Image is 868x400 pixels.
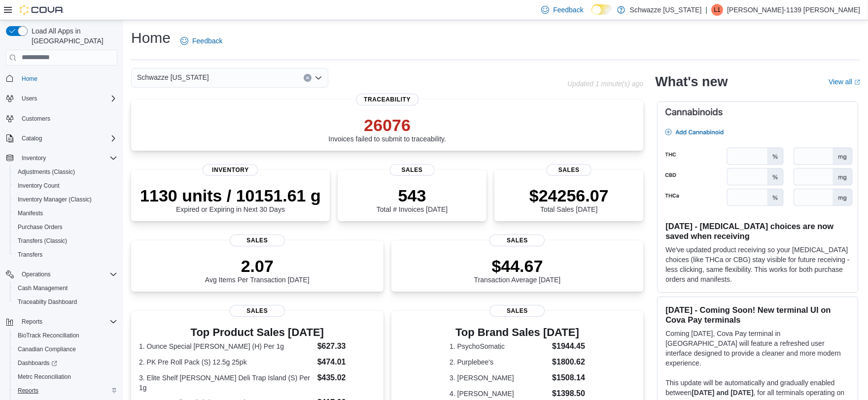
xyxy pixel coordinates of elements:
p: 1130 units / 10151.61 g [140,186,321,205]
button: Customers [2,111,121,126]
div: Transaction Average [DATE] [474,256,561,284]
div: Invoices failed to submit to traceability. [328,115,446,143]
img: Cova [20,5,64,15]
span: Reports [18,387,38,395]
p: Coming [DATE], Cova Pay terminal in [GEOGRAPHIC_DATA] will feature a refreshed user interface des... [665,329,850,368]
span: Sales [230,305,285,317]
span: Inventory Count [18,182,60,190]
span: Transfers [18,251,42,259]
span: Adjustments (Classic) [14,166,117,178]
span: Cash Management [18,284,68,292]
dt: 3. [PERSON_NAME] [450,373,548,383]
p: [PERSON_NAME]-1139 [PERSON_NAME] [727,4,860,16]
span: Inventory [203,164,258,176]
a: Inventory Count [14,180,64,192]
a: Dashboards [10,356,121,370]
a: Customers [18,113,54,125]
span: L1 [714,4,720,16]
span: Transfers (Classic) [18,237,67,245]
button: Inventory [18,152,50,164]
button: Reports [10,384,121,398]
a: Inventory Manager (Classic) [14,194,96,205]
h3: [DATE] - Coming Soon! New terminal UI on Cova Pay terminals [665,305,850,325]
input: Dark Mode [591,4,612,15]
p: We've updated product receiving so your [MEDICAL_DATA] choices (like THCa or CBG) stay visible fo... [665,245,850,284]
span: Users [22,95,37,102]
span: Inventory [22,154,46,162]
span: Dashboards [14,357,117,369]
span: Purchase Orders [14,221,117,233]
div: Avg Items Per Transaction [DATE] [205,256,310,284]
span: Users [18,93,117,104]
a: Cash Management [14,282,71,294]
a: View allExternal link [829,78,860,86]
strong: [DATE] and [DATE] [692,389,753,397]
dd: $1944.45 [552,340,585,352]
span: Manifests [14,207,117,219]
span: Home [18,72,117,85]
span: Sales [390,164,435,176]
span: Schwazze [US_STATE] [137,71,209,83]
button: Transfers [10,248,121,262]
dd: $435.02 [317,372,376,384]
button: Operations [2,267,121,281]
span: Home [22,75,37,83]
button: BioTrack Reconciliation [10,329,121,342]
button: Reports [2,315,121,329]
a: Transfers (Classic) [14,235,71,247]
a: Metrc Reconciliation [14,371,75,383]
button: Traceabilty Dashboard [10,295,121,309]
span: Operations [18,268,117,280]
a: Manifests [14,207,47,219]
a: Adjustments (Classic) [14,166,79,178]
span: Canadian Compliance [18,345,76,353]
p: Updated 1 minute(s) ago [567,80,643,88]
a: Reports [14,385,42,397]
button: Inventory [2,151,121,165]
span: Customers [18,112,117,125]
dt: 3. Elite Shelf [PERSON_NAME] Deli Trap Island (S) Per 1g [139,373,313,393]
div: Total Sales [DATE] [529,186,609,213]
button: Open list of options [314,74,322,82]
span: Manifests [18,209,43,217]
span: Reports [18,316,117,328]
button: Home [2,71,121,86]
dt: 4. [PERSON_NAME] [450,389,548,399]
a: Canadian Compliance [14,343,80,355]
p: 543 [377,186,448,205]
span: Sales [547,164,591,176]
button: Operations [18,268,55,280]
span: Sales [489,305,545,317]
a: Feedback [176,31,226,51]
h3: Top Brand Sales [DATE] [450,327,585,338]
span: Inventory [18,152,117,164]
dt: 2. Purplebee's [450,357,548,367]
span: Metrc Reconciliation [18,373,71,381]
span: Load All Apps in [GEOGRAPHIC_DATA] [28,26,117,46]
span: Transfers [14,249,117,261]
dd: $1508.14 [552,372,585,384]
p: | [705,4,707,16]
a: Home [18,73,41,85]
span: Sales [230,234,285,246]
button: Reports [18,316,46,328]
span: Operations [22,270,51,278]
dt: 1. Ounce Special [PERSON_NAME] (H) Per 1g [139,341,313,351]
div: Loretta-1139 Chavez [711,4,723,16]
span: Dark Mode [591,15,592,15]
p: $44.67 [474,256,561,276]
a: BioTrack Reconciliation [14,330,83,341]
span: Feedback [553,5,583,15]
h1: Home [131,28,171,48]
div: Expired or Expiring in Next 30 Days [140,186,321,213]
span: Reports [14,385,117,397]
span: Reports [22,318,42,326]
span: Canadian Compliance [14,343,117,355]
div: Total # Invoices [DATE] [377,186,448,213]
button: Metrc Reconciliation [10,370,121,384]
button: Transfers (Classic) [10,234,121,248]
dt: 1. PsychoSomatic [450,341,548,351]
button: Catalog [18,133,46,144]
span: Dashboards [18,359,57,367]
button: Manifests [10,206,121,220]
